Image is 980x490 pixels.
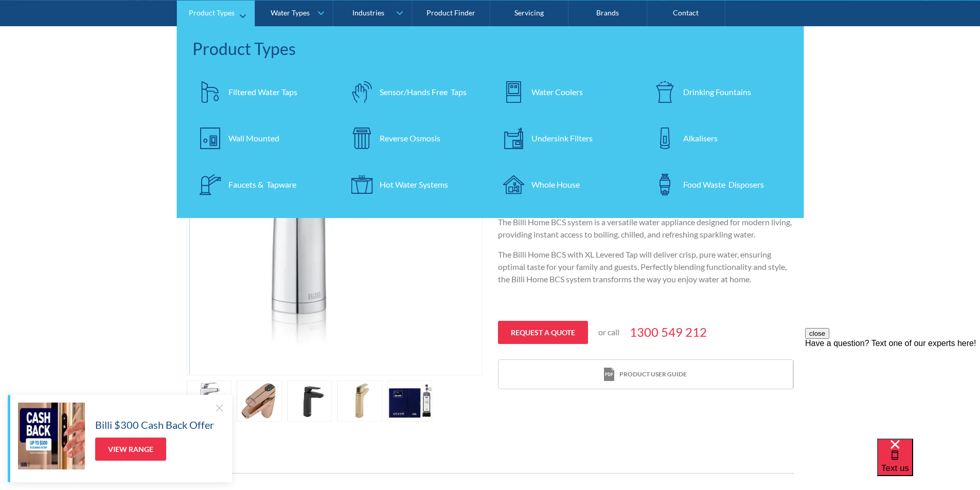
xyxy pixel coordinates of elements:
[531,85,583,98] div: Water Coolers
[630,323,707,341] a: 1300 549 212
[380,132,440,144] div: Reverse Osmosis
[95,417,214,432] h5: Billi $300 Cash Back Offer
[187,80,482,375] img: Billi Home BCS with XL Levered Tap
[189,8,235,17] div: Product Types
[192,166,334,202] a: Faucets & Tapware
[177,26,804,217] nav: Product Types
[352,8,384,17] div: Industries
[228,85,297,98] div: Filtered Water Taps
[95,438,166,461] a: View Range
[498,321,588,344] a: Request a quote
[337,380,382,422] a: open lightbox
[192,120,334,156] a: Wall Mounted
[18,403,85,469] img: Billi $300 Cash Back Offer
[877,439,980,490] iframe: podium webchat widget bubble
[192,36,789,61] div: Product Types
[604,368,614,382] img: print icon
[647,166,789,202] a: Food Waste Disposers
[344,166,485,202] a: Hot Water Systems
[495,74,637,110] a: Water Coolers
[498,248,794,285] p: The Billi Home BCS with XL Levered Tap will deliver crisp, pure water, ensuring optimal taste for...
[647,120,789,156] a: Alkalisers
[498,293,794,305] p: ‍
[387,380,433,422] a: open lightbox
[647,74,789,110] a: Drinking Fountains
[531,178,580,190] div: Whole House
[237,380,282,422] a: open lightbox
[531,132,593,144] div: Undersink Filters
[187,79,483,376] a: open lightbox
[498,216,794,241] p: The Billi Home BCS system is a versatile water appliance designed for modern living, providing in...
[683,178,764,190] div: Food Waste Disposers
[598,326,619,338] p: or call
[344,120,485,156] a: Reverse Osmosis
[228,178,296,190] div: Faucets & Tapware
[187,380,232,422] a: open lightbox
[683,85,751,98] div: Drinking Fountains
[287,380,332,422] a: open lightbox
[495,166,637,202] a: Whole House
[495,120,637,156] a: Undersink Filters
[344,74,485,110] a: Sensor/Hands Free Taps
[228,132,279,144] div: Wall Mounted
[271,8,310,17] div: Water Types
[683,132,718,144] div: Alkalisers
[192,74,334,110] a: Filtered Water Taps
[498,360,793,389] a: print iconProduct user guide
[380,85,467,98] div: Sensor/Hands Free Taps
[380,178,448,190] div: Hot Water Systems
[805,328,980,451] iframe: podium webchat widget prompt
[619,370,687,379] div: Product user guide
